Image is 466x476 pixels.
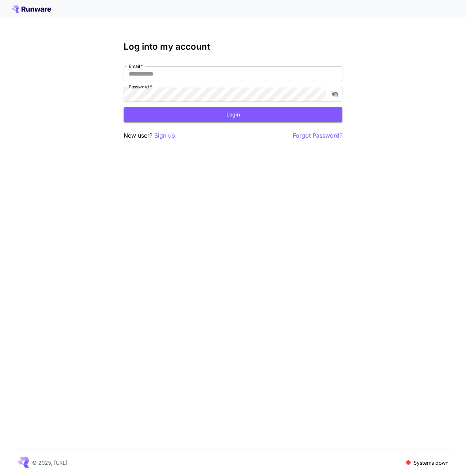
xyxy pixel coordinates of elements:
button: Sign up [154,131,175,140]
label: Email [129,63,143,69]
p: New user? [124,131,175,140]
p: © 2025, [URL] [32,459,67,467]
label: Password [129,84,152,90]
button: toggle password visibility [329,88,342,101]
p: Systems down [413,459,448,467]
button: Login [124,107,342,122]
h3: Log into my account [124,42,342,52]
button: Forgot Password? [293,131,342,140]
